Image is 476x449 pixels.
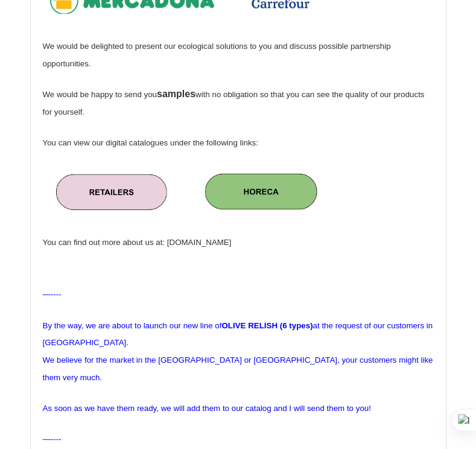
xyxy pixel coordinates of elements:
span: —---- [43,290,62,299]
span: with no obligation so that you can see the quality of our products for yourself. [43,90,427,116]
span: As soon as we have them ready, we will add them to our catalog and I will send them to you! [43,404,371,413]
span: at the request of our customers in [GEOGRAPHIC_DATA]. [43,321,435,348]
span: OLIVE RELISH (6 types) [221,321,313,330]
span: By the way, we are about to launch our new line of [43,321,222,330]
div: Chat-Widget [416,391,476,449]
img: AD_4nXfJaJXU6ycUZuUahZ61mbSa876NSneMCTkexLZ-EcptEn7qQqhzv3TQvEhwKhMTbGg1YAxMImv-ZYU2ajnJGJy2mXc2E... [51,165,170,214]
span: —---- [43,435,62,444]
img: AD_4nXcC6R89JlvN9Qd1SjYK6fLWZfk63ey1flsCuy0VXhbs5ziYlwu29_K-384lpdo84w7cyrUQxK95uMksQh8yTNA51vlrF... [201,170,323,214]
span: You can view our digital catalogues under the following links: [43,138,258,147]
span: We would be delighted to present our ecological solutions to you and discuss possible partnership... [43,42,393,68]
iframe: Chat Widget [416,391,476,449]
span: We would be happy to send you [43,90,157,99]
span: samples [157,89,195,99]
span: We believe for the market in the [GEOGRAPHIC_DATA] or [GEOGRAPHIC_DATA], your customers might lik... [43,355,436,382]
span: You can find out more about us at: [DOMAIN_NAME] [43,238,232,247]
